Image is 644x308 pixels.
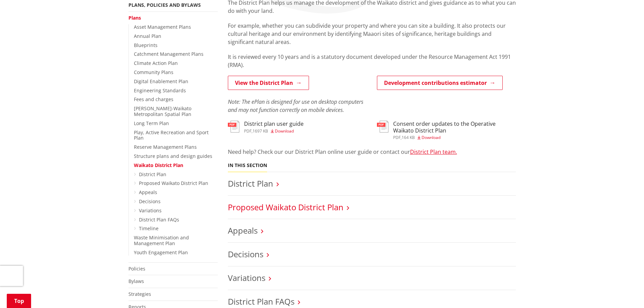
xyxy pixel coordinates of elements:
a: Plans, policies and bylaws [128,2,201,8]
div: , [393,136,516,140]
a: Bylaws [128,278,144,284]
a: Variations [139,207,162,214]
a: [PERSON_NAME]-Waikato Metropolitan Spatial Plan [134,105,191,117]
a: District plan user guide pdf,1697 KB Download [228,121,304,133]
a: District Plan [139,171,166,177]
a: Policies [128,265,145,272]
a: Appeals [139,189,157,195]
h3: District plan user guide [244,121,304,127]
a: Structure plans and design guides [134,153,212,159]
a: Waikato District Plan [134,162,183,168]
span: 164 KB [402,135,415,140]
a: Top [7,294,31,308]
a: Asset Management Plans [134,24,191,30]
h5: In this section [228,163,267,168]
p: For example, whether you can subdivide your property and where you can site a building. It also p... [228,22,516,46]
span: Download [275,128,294,134]
a: Consent order updates to the Operative Waikato District Plan pdf,164 KB Download [377,121,516,139]
a: Reserve Management Plans [134,144,197,150]
a: District Plan team. [410,148,457,156]
a: Fees and charges [134,96,173,102]
img: document-pdf.svg [228,121,239,133]
p: Need help? Check our our District Plan online user guide or contact our [228,148,516,156]
a: Long Term Plan [134,120,169,126]
span: pdf [244,128,252,134]
a: Proposed Waikato District Plan [228,202,343,213]
a: Timeline [139,225,159,232]
a: View the District Plan [228,76,309,90]
a: Blueprints [134,42,158,48]
a: Strategies [128,291,151,297]
a: Decisions [139,198,161,205]
p: It is reviewed every 10 years and is a statutory document developed under the Resource Management... [228,53,516,69]
img: document-pdf.svg [377,121,388,133]
a: District Plan FAQs [228,296,294,307]
a: Catchment Management Plans [134,51,204,57]
h3: Consent order updates to the Operative Waikato District Plan [393,121,516,134]
a: Youth Engagement Plan [134,249,188,256]
a: District Plan [228,178,273,189]
a: Waste Minimisation and Management Plan [134,234,189,246]
a: Play, Active Recreation and Sport Plan [134,129,209,141]
a: Community Plans [134,69,173,75]
a: Climate Action Plan [134,60,178,66]
em: Note: The ePlan is designed for use on desktop computers and may not function correctly on mobile... [228,98,363,114]
a: Plans [128,15,141,21]
div: , [244,129,304,133]
a: Proposed Waikato District Plan [139,180,208,186]
span: pdf [393,135,401,140]
a: Appeals [228,225,258,236]
iframe: Messenger Launcher [613,280,637,304]
span: 1697 KB [253,128,268,134]
a: Development contributions estimator [377,76,503,90]
a: Annual Plan [134,33,161,39]
a: Variations [228,272,265,283]
a: Digital Enablement Plan [134,78,188,85]
span: Download [422,135,440,140]
a: Decisions [228,248,263,260]
a: District Plan FAQs [139,216,179,223]
a: Engineering Standards [134,87,186,94]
